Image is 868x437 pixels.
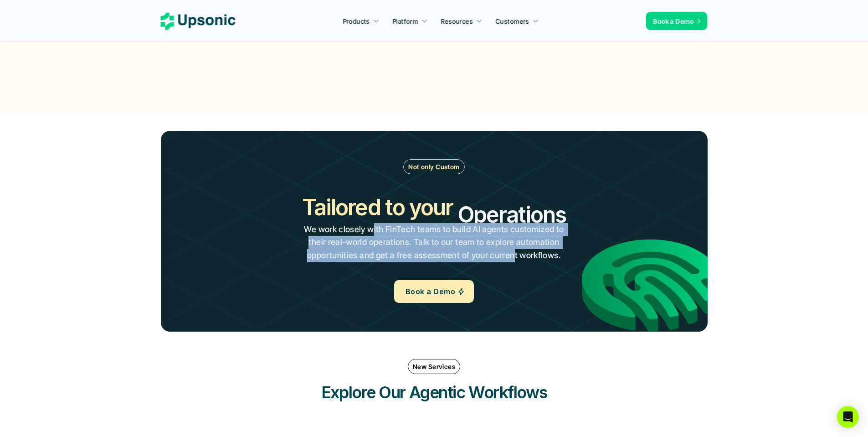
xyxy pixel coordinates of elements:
[653,17,694,25] span: Book a Demo
[343,16,370,26] p: Products
[408,162,459,172] p: Not only Custom
[646,12,708,30] a: Book a Demo
[496,16,529,26] p: Customers
[441,16,473,26] p: Resources
[413,362,455,371] p: New Services
[302,223,566,262] p: We work closely with FinTech teams to build AI agents customized to their real-world operations. ...
[406,287,455,296] span: Book a Demo
[337,13,385,29] a: Products
[458,200,566,230] h2: Operations
[392,16,418,26] p: Platform
[298,381,571,404] h3: Explore Our Agentic Workflows
[394,280,474,303] a: Book a Demo
[837,406,859,428] div: Open Intercom Messenger
[302,192,453,223] h2: Tailored to your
